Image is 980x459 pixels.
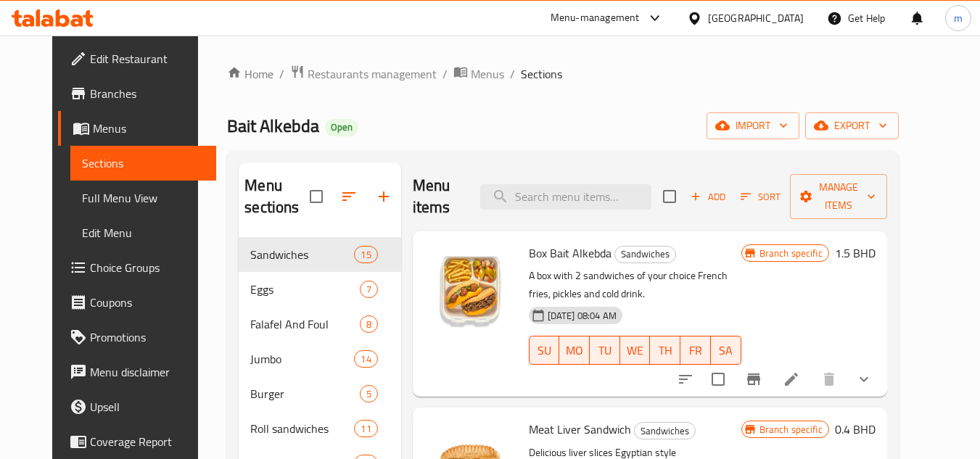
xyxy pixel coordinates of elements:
div: Sandwiches [634,422,696,439]
input: search [480,184,651,210]
span: Full Menu View [82,189,205,207]
a: Promotions [58,320,216,355]
span: Sort items [731,186,790,208]
button: Sort [737,186,784,208]
span: MO [565,340,584,361]
span: m [954,10,963,26]
span: 15 [355,248,376,262]
span: Sort [741,189,781,205]
a: Full Menu View [70,181,216,215]
h2: Menu items [413,175,463,218]
div: items [360,385,378,402]
button: Add section [366,179,401,214]
a: Upsell [58,389,216,424]
button: Add [685,186,731,208]
span: SA [717,340,736,361]
h6: 1.5 BHD [835,243,876,263]
a: Restaurants management [290,65,437,83]
span: Roll sandwiches [250,420,354,437]
div: Eggs7 [239,272,400,307]
span: Promotions [90,328,205,346]
a: Choice Groups [58,250,216,285]
span: Sort sections [332,179,366,214]
div: items [354,420,377,437]
a: Edit menu item [783,371,800,388]
span: 5 [361,387,377,401]
span: WE [626,340,645,361]
button: delete [812,362,847,397]
span: Sections [82,154,205,172]
span: 7 [361,283,377,297]
span: Open [325,121,358,133]
button: export [805,112,899,139]
h2: Menu sections [244,175,309,218]
a: Menus [453,65,504,83]
span: Coverage Report [90,433,205,450]
span: Meat Liver Sandwich [529,418,631,440]
button: SA [711,336,741,365]
div: Burger5 [239,376,400,411]
div: items [354,246,377,263]
span: Menus [93,120,205,137]
div: Sandwiches [614,246,676,263]
span: Eggs [250,281,359,298]
div: items [360,315,378,333]
span: Select section [654,181,685,212]
a: Edit Restaurant [58,41,216,76]
a: Branches [58,76,216,111]
p: A box with 2 sandwiches of your choice French fries, pickles and cold drink. [529,267,741,303]
span: Menu disclaimer [90,363,205,381]
a: Edit Menu [70,215,216,250]
span: Select all sections [301,181,332,212]
span: 8 [361,318,377,331]
span: Coupons [90,294,205,311]
div: items [360,281,378,298]
a: Sections [70,146,216,181]
span: Edit Restaurant [90,50,205,67]
span: export [817,117,887,135]
span: Bait Alkebda [227,109,319,142]
li: / [279,65,284,83]
span: Sandwiches [615,246,675,262]
svg: Show Choices [855,371,873,388]
div: [GEOGRAPHIC_DATA] [708,10,804,26]
span: 11 [355,422,376,436]
span: Branches [90,85,205,102]
span: Restaurants management [308,65,437,83]
span: Sandwiches [250,246,354,263]
div: Falafel And Foul8 [239,307,400,342]
span: import [718,117,788,135]
div: items [354,350,377,368]
span: Sections [521,65,562,83]
span: TU [596,340,614,361]
div: Menu-management [551,9,640,27]
span: TH [656,340,675,361]
span: Jumbo [250,350,354,368]
span: FR [686,340,705,361]
button: Branch-specific-item [736,362,771,397]
a: Coverage Report [58,424,216,459]
span: Menus [471,65,504,83]
span: Box Bait Alkebda [529,242,612,264]
nav: breadcrumb [227,65,898,83]
span: Manage items [802,178,876,215]
a: Menus [58,111,216,146]
span: Sandwiches [635,423,695,439]
span: Edit Menu [82,224,205,241]
span: [DATE] 08:04 AM [542,309,622,323]
div: Jumbo14 [239,342,400,376]
button: WE [620,336,651,365]
div: Open [325,119,358,136]
button: sort-choices [668,362,703,397]
span: Burger [250,385,359,402]
li: / [442,65,448,83]
span: Falafel And Foul [250,315,359,333]
span: Branch specific [754,423,828,437]
div: Roll sandwiches11 [239,411,400,446]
